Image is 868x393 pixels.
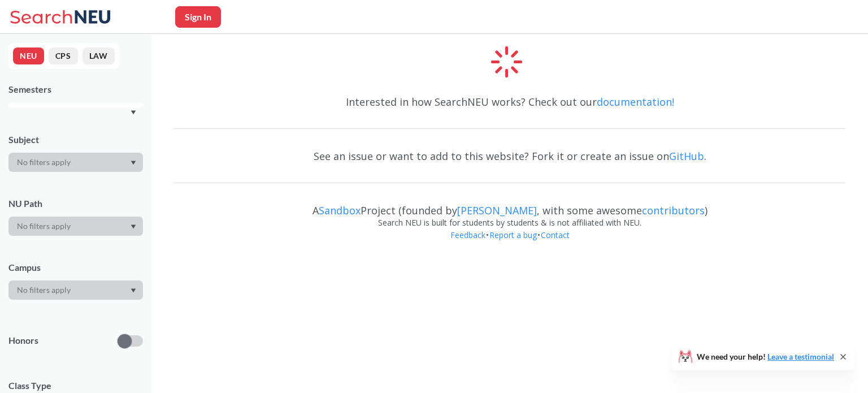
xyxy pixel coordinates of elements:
span: Class Type [8,379,143,392]
div: Subject [8,133,143,146]
div: Dropdown arrow [8,153,143,172]
span: We need your help! [697,353,834,361]
svg: Dropdown arrow [131,161,136,165]
div: Semesters [8,83,143,96]
a: contributors [642,204,705,217]
svg: Dropdown arrow [131,110,136,115]
button: LAW [83,47,115,64]
svg: Dropdown arrow [131,224,136,229]
button: CPS [49,47,78,64]
a: Report a bug [489,230,537,240]
button: NEU [13,47,44,64]
a: Contact [540,230,570,240]
div: NU Path [8,197,143,210]
p: Honors [8,334,38,347]
a: Leave a testimonial [767,352,834,361]
a: Feedback [450,230,486,240]
button: Sign In [175,6,221,28]
div: Search NEU is built for students by students & is not affiliated with NEU. [174,217,845,229]
a: GitHub [669,149,704,163]
div: A Project (founded by , with some awesome ) [174,194,845,217]
a: [PERSON_NAME] [457,204,537,217]
a: documentation! [597,95,674,109]
a: Sandbox [319,204,361,217]
svg: Dropdown arrow [131,288,136,293]
div: • • [174,229,845,258]
div: Interested in how SearchNEU works? Check out our [174,85,845,118]
div: Dropdown arrow [8,217,143,236]
div: See an issue or want to add to this website? Fork it or create an issue on . [174,140,845,172]
div: Campus [8,261,143,274]
div: Dropdown arrow [8,280,143,300]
